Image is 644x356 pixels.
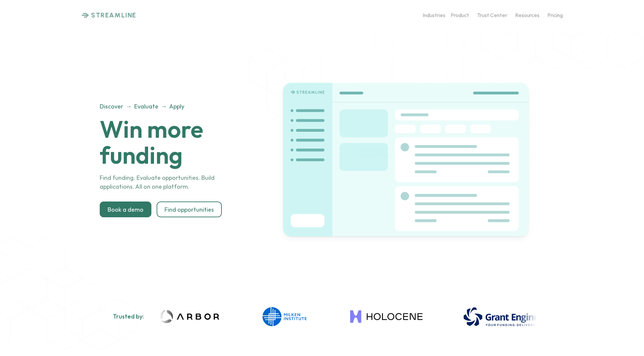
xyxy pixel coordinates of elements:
h2: Trusted by: [113,313,144,320]
a: Book a demo [100,202,151,217]
a: Pricing [547,10,563,21]
p: Find opportunities [165,206,214,213]
p: Find funding. Evaluate opportunities. Build applications. All on one platform. [100,173,248,191]
p: STREAMLINE [91,11,136,19]
a: Trust Center [477,10,507,21]
a: Resources [515,10,539,21]
p: Book a demo [108,206,143,213]
h1: Win more funding [100,116,265,168]
p: Trust Center [477,12,507,18]
p: Product [451,12,469,18]
p: Resources [515,12,539,18]
p: Industries [423,12,445,18]
a: STREAMLINE [81,11,136,19]
a: Find opportunities [157,202,222,217]
p: Discover → Evaluate → Apply [100,102,248,111]
p: Pricing [547,12,563,18]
